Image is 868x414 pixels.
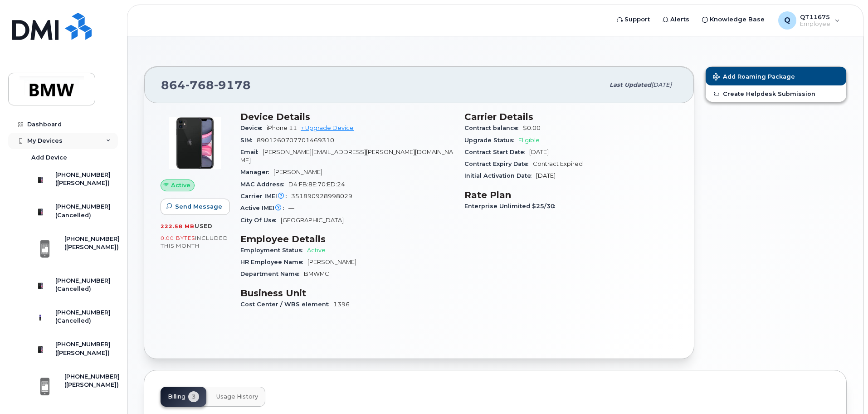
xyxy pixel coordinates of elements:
[304,270,329,277] span: BMWMC
[161,223,195,229] span: 222.58 MB
[240,217,281,224] span: City Of Use
[216,393,258,400] span: Usage History
[240,259,307,265] span: HR Employee Name
[333,301,350,308] span: 1396
[518,137,540,144] span: Eligible
[706,67,846,85] button: Add Roaming Package
[713,73,795,82] span: Add Roaming Package
[464,137,518,144] span: Upgrade Status
[257,137,334,144] span: 8901260707701469310
[301,125,354,131] a: + Upgrade Device
[533,160,583,167] span: Contract Expired
[464,172,536,179] span: Initial Activation Date
[651,81,672,88] span: [DATE]
[706,85,846,102] a: Create Helpdesk Submission
[464,190,678,200] h3: Rate Plan
[214,78,251,92] span: 9178
[171,181,190,190] span: Active
[281,217,344,224] span: [GEOGRAPHIC_DATA]
[464,160,533,167] span: Contract Expiry Date
[288,181,345,188] span: D4:FB:8E:70:ED:24
[273,169,322,175] span: [PERSON_NAME]
[240,193,291,200] span: Carrier IMEI
[240,301,333,308] span: Cost Center / WBS element
[161,235,195,241] span: 0.00 Bytes
[307,247,326,254] span: Active
[240,234,454,244] h3: Employee Details
[185,78,214,92] span: 768
[161,78,251,92] span: 864
[161,199,230,215] button: Send Message
[240,149,453,164] span: [PERSON_NAME][EMAIL_ADDRESS][PERSON_NAME][DOMAIN_NAME]
[175,202,222,211] span: Send Message
[610,81,651,88] span: Last updated
[536,172,556,179] span: [DATE]
[240,125,267,131] span: Device
[529,149,549,155] span: [DATE]
[240,149,263,155] span: Email
[240,137,257,144] span: SIM
[240,247,307,254] span: Employment Status
[240,169,273,175] span: Manager
[464,149,529,155] span: Contract Start Date
[240,111,454,122] h3: Device Details
[829,374,861,407] iframe: Messenger Launcher
[168,116,222,170] img: iPhone_11.jpg
[267,125,297,131] span: iPhone 11
[240,205,288,211] span: Active IMEI
[195,223,213,229] span: used
[240,288,454,299] h3: Business Unit
[464,111,678,122] h3: Carrier Details
[240,181,288,188] span: MAC Address
[464,203,560,209] span: Enterprise Unlimited $25/30
[288,205,294,211] span: —
[523,125,541,131] span: $0.00
[291,193,352,200] span: 351890928998029
[464,125,523,131] span: Contract balance
[307,259,356,265] span: [PERSON_NAME]
[240,270,304,277] span: Department Name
